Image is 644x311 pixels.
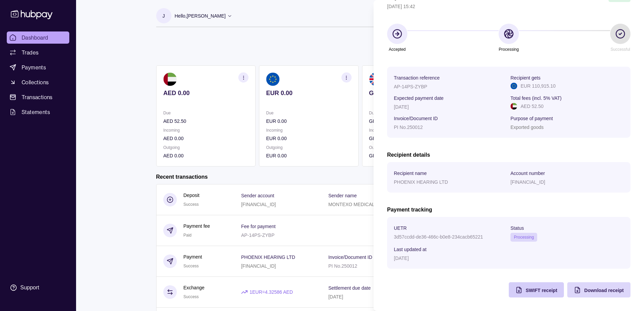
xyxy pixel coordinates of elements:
p: AED 52.50 [521,103,544,110]
p: Total fees (incl. 5% VAT) [510,95,562,101]
p: [DATE] [394,256,409,261]
p: Recipient name [394,171,427,176]
img: ae [510,103,517,110]
p: PI No.250012 [394,125,423,130]
img: eu [510,83,517,89]
p: Invoice/Document ID [394,116,438,121]
button: Download receipt [567,282,630,297]
p: Successful [611,46,630,53]
p: Recipient gets [510,75,541,81]
p: AP-14PS-ZYBP [394,84,427,89]
span: SWIFT receipt [526,288,557,293]
span: Processing [514,235,534,240]
p: Last updated at [394,247,427,252]
p: UETR [394,225,407,231]
p: Purpose of payment [510,116,553,121]
p: [FINANCIAL_ID] [510,179,545,185]
h2: Recipient details [387,151,630,159]
h2: Payment tracking [387,206,630,214]
span: Download receipt [584,288,624,293]
p: 3d57ccdd-de36-466c-b0e8-234cacb65221 [394,234,483,240]
p: Expected payment date [394,95,444,101]
p: Account number [510,171,545,176]
p: PHOENIX HEARING LTD [394,179,448,185]
p: [DATE] 15:42 [387,3,630,10]
p: Accepted [389,46,406,53]
p: Transaction reference [394,75,440,81]
p: [DATE] [394,104,409,110]
p: Processing [499,46,519,53]
p: Exported goods [510,125,544,130]
p: Status [510,225,524,231]
button: SWIFT receipt [509,282,564,297]
p: EUR 110,915.10 [521,82,556,90]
